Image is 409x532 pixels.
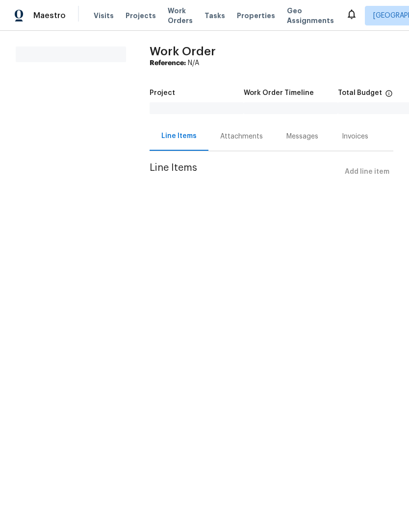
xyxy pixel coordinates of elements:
[338,90,382,96] h5: Total Budget
[385,90,393,102] span: The total cost of line items that have been proposed by Opendoor. This sum includes line items th...
[342,132,368,141] div: Invoices
[204,12,225,19] span: Tasks
[150,58,393,68] div: N/A
[150,90,175,96] h5: Project
[150,163,341,181] span: Line Items
[150,60,186,67] b: Reference:
[244,90,314,96] h5: Work Order Timeline
[94,11,114,21] span: Visits
[150,46,216,57] span: Work Order
[286,132,318,141] div: Messages
[220,132,263,141] div: Attachments
[33,11,66,21] span: Maestro
[161,131,197,141] div: Line Items
[126,11,156,21] span: Projects
[287,6,334,25] span: Geo Assignments
[237,11,275,21] span: Properties
[168,6,193,25] span: Work Orders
